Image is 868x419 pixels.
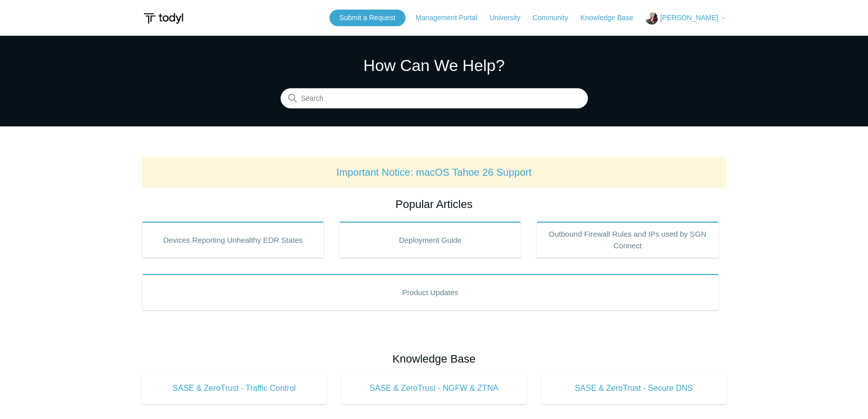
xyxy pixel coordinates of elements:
[142,274,719,310] a: Product Updates
[142,9,185,28] img: Todyl Support Center Help Center home page
[337,167,532,178] a: Important Notice: macOS Tahoe 26 Support
[329,10,406,26] a: Submit a Request
[489,13,530,23] a: University
[537,222,719,258] a: Outbound Firewall Rules and IPs used by SGN Connect
[416,13,487,23] a: Management Portal
[339,222,521,258] a: Deployment Guide
[142,196,726,213] h2: Popular Articles
[357,382,511,394] span: SASE & ZeroTrust - NGFW & ZTNA
[142,372,327,404] a: SASE & ZeroTrust - Traffic Control
[645,12,726,25] button: [PERSON_NAME]
[142,351,726,367] h2: Knowledge Base
[660,14,718,22] span: [PERSON_NAME]
[342,372,526,404] a: SASE & ZeroTrust - NGFW & ZTNA
[580,13,643,23] a: Knowledge Base
[281,89,588,109] input: Search
[157,382,312,394] span: SASE & ZeroTrust - Traffic Control
[542,372,726,404] a: SASE & ZeroTrust - Secure DNS
[557,382,711,394] span: SASE & ZeroTrust - Secure DNS
[142,222,324,258] a: Devices Reporting Unhealthy EDR States
[532,13,578,23] a: Community
[281,53,588,78] h1: How Can We Help?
